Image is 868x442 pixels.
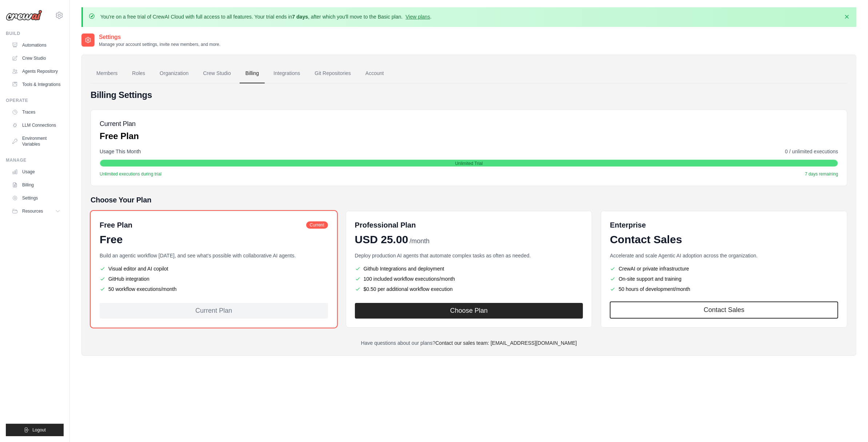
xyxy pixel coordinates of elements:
[9,192,64,204] a: Settings
[9,39,64,51] a: Automations
[405,14,430,20] a: View plans
[610,233,838,246] div: Contact Sales
[6,157,64,163] div: Manage
[100,220,132,230] h6: Free Plan
[455,161,483,166] span: Unlimited Trial
[355,252,583,259] p: Deploy production AI agents that automate complex tasks as often as needed.
[154,64,194,83] a: Organization
[355,265,583,272] li: Github Integrations and deployment
[100,13,432,20] p: You're on a free trial of CrewAI Cloud with full access to all features. Your trial ends in , aft...
[292,14,308,20] strong: 7 days
[785,148,838,155] span: 0 / unlimited executions
[9,179,64,191] a: Billing
[355,285,583,293] li: $0.50 per additional workflow execution
[610,301,838,319] a: Contact Sales
[309,64,357,83] a: Git Repositories
[355,220,416,230] h6: Professional Plan
[100,285,328,293] li: 50 workflow executions/month
[360,64,390,83] a: Account
[100,265,328,272] li: Visual editor and AI copilot
[100,130,139,142] p: Free Plan
[6,98,64,103] div: Operate
[610,265,838,272] li: CrewAI or private infrastructure
[409,236,429,246] span: /month
[99,33,220,42] h2: Settings
[355,275,583,283] li: 100 included workflow executions/month
[355,303,583,319] button: Choose Plan
[610,275,838,283] li: On-site support and training
[91,89,847,101] h4: Billing Settings
[6,424,64,436] button: Logout
[100,233,328,246] div: Free
[91,339,847,347] p: Have questions about our plans?
[9,52,64,64] a: Crew Studio
[435,340,577,346] a: Contact our sales team: [EMAIL_ADDRESS][DOMAIN_NAME]
[9,66,64,77] a: Agents Repository
[9,166,64,178] a: Usage
[100,148,141,155] span: Usage This Month
[100,119,139,129] h5: Current Plan
[9,205,64,217] button: Resources
[9,119,64,131] a: LLM Connections
[610,220,838,230] h6: Enterprise
[32,427,46,433] span: Logout
[6,10,42,21] img: Logo
[99,42,220,47] p: Manage your account settings, invite new members, and more.
[126,64,151,83] a: Roles
[100,252,328,259] p: Build an agentic workflow [DATE], and see what's possible with collaborative AI agents.
[355,233,408,246] span: USD 25.00
[306,221,328,229] span: Current
[197,64,237,83] a: Crew Studio
[100,303,328,319] div: Current Plan
[240,64,265,83] a: Billing
[6,31,64,36] div: Build
[91,64,123,83] a: Members
[100,171,161,177] span: Unlimited executions during trial
[100,275,328,283] li: GitHub integration
[22,208,43,214] span: Resources
[268,64,306,83] a: Integrations
[91,195,847,205] h5: Choose Your Plan
[9,79,64,90] a: Tools & Integrations
[9,106,64,118] a: Traces
[610,252,838,259] p: Accelerate and scale Agentic AI adoption across the organization.
[805,171,838,177] span: 7 days remaining
[9,133,64,150] a: Environment Variables
[610,285,838,293] li: 50 hours of development/month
